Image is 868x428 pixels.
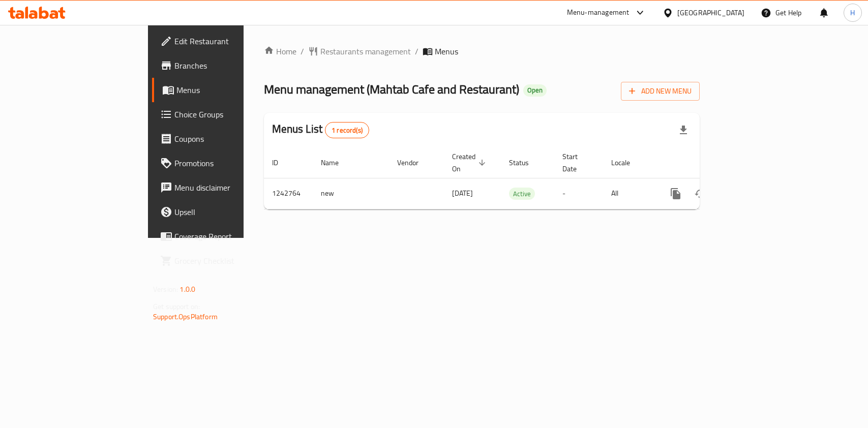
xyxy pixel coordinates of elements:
[308,45,411,57] a: Restaurants management
[313,178,389,209] td: new
[174,133,285,145] span: Coupons
[621,82,700,101] button: Add New Menu
[174,255,285,267] span: Grocery Checklist
[415,45,418,57] li: /
[174,181,285,194] span: Menu disclaimer
[677,7,744,18] div: [GEOGRAPHIC_DATA]
[301,45,304,57] li: /
[325,126,369,135] span: 1 record(s)
[850,7,855,18] span: H
[452,150,489,175] span: Created On
[153,283,178,296] span: Version:
[452,187,473,200] span: [DATE]
[523,84,547,97] div: Open
[671,118,696,142] div: Export file
[320,45,411,57] span: Restaurants management
[152,224,293,249] a: Coverage Report
[264,147,769,209] table: enhanced table
[174,206,285,218] span: Upsell
[176,84,285,96] span: Menus
[153,310,218,323] a: Support.OpsPlatform
[435,45,458,57] span: Menus
[174,230,285,242] span: Coverage Report
[554,178,603,209] td: -
[152,151,293,175] a: Promotions
[611,157,643,169] span: Locale
[562,150,591,175] span: Start Date
[655,147,769,178] th: Actions
[174,59,285,72] span: Branches
[264,45,700,57] nav: breadcrumb
[174,35,285,47] span: Edit Restaurant
[509,188,535,200] div: Active
[567,7,630,19] div: Menu-management
[264,78,519,101] span: Menu management ( Mahtab Cafe and Restaurant )
[688,181,712,206] button: Change Status
[152,200,293,224] a: Upsell
[397,157,432,169] span: Vendor
[152,29,293,53] a: Edit Restaurant
[152,175,293,200] a: Menu disclaimer
[152,53,293,78] a: Branches
[509,188,535,200] span: Active
[174,157,285,169] span: Promotions
[153,300,200,313] span: Get support on:
[272,121,369,138] h2: Menus List
[152,127,293,151] a: Coupons
[179,283,195,296] span: 1.0.0
[152,249,293,273] a: Grocery Checklist
[664,181,688,206] button: more
[272,157,291,169] span: ID
[321,157,352,169] span: Name
[509,157,542,169] span: Status
[629,85,692,98] span: Add New Menu
[152,78,293,102] a: Menus
[325,122,369,138] div: Total records count
[174,108,285,120] span: Choice Groups
[523,86,547,95] span: Open
[152,102,293,127] a: Choice Groups
[603,178,655,209] td: All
